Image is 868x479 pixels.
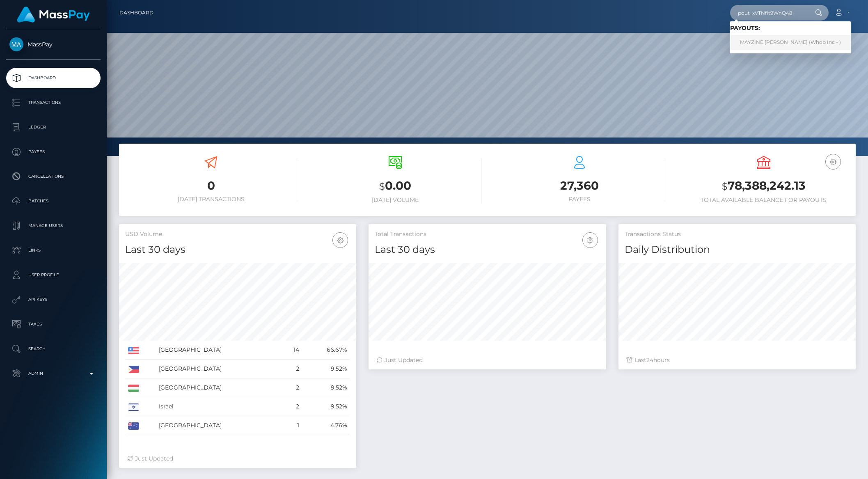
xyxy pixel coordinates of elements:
[6,363,101,384] a: Admin
[309,197,481,204] h6: [DATE] Volume
[125,230,350,238] h5: USD Volume
[627,356,847,364] div: Last hours
[730,35,851,50] a: MAYZINE [PERSON_NAME] (Whop Inc - )
[6,117,101,138] a: Ledger
[125,243,350,257] h4: Last 30 days
[156,416,281,435] td: [GEOGRAPHIC_DATA]
[156,360,281,378] td: [GEOGRAPHIC_DATA]
[9,37,23,51] img: MassPay
[625,230,850,238] h5: Transactions Status
[6,240,101,261] a: Links
[494,178,666,194] h3: 27,360
[6,339,101,359] a: Search
[9,220,97,232] p: Manage Users
[379,181,385,192] small: $
[302,378,350,397] td: 9.52%
[128,366,139,373] img: PH.png
[6,289,101,310] a: API Keys
[119,4,153,21] a: Dashboard
[646,356,653,364] span: 24
[9,293,97,306] p: API Keys
[281,360,302,378] td: 2
[281,341,302,360] td: 14
[375,230,600,238] h5: Total Transactions
[730,25,851,32] h6: Payouts:
[6,215,101,236] a: Manage Users
[9,72,97,84] p: Dashboard
[281,416,302,435] td: 1
[9,244,97,257] p: Links
[6,68,101,88] a: Dashboard
[9,318,97,330] p: Taxes
[156,341,281,360] td: [GEOGRAPHIC_DATA]
[9,121,97,133] p: Ledger
[128,403,139,411] img: IL.png
[377,356,598,364] div: Just Updated
[17,7,90,23] img: MassPay Logo
[302,416,350,435] td: 4.76%
[6,265,101,285] a: User Profile
[302,341,350,360] td: 66.67%
[156,397,281,416] td: Israel
[375,243,600,257] h4: Last 30 days
[6,92,101,113] a: Transactions
[125,178,297,194] h3: 0
[6,191,101,211] a: Batches
[156,378,281,397] td: [GEOGRAPHIC_DATA]
[494,196,666,203] h6: Payees
[722,181,728,192] small: $
[302,397,350,416] td: 9.52%
[125,196,297,203] h6: [DATE] Transactions
[678,197,850,204] h6: Total Available Balance for Payouts
[9,343,97,355] p: Search
[128,422,139,430] img: AU.png
[9,367,97,380] p: Admin
[9,170,97,183] p: Cancellations
[281,397,302,416] td: 2
[309,178,481,195] h3: 0.00
[127,454,348,463] div: Just Updated
[6,166,101,187] a: Cancellations
[9,195,97,207] p: Batches
[9,269,97,281] p: User Profile
[128,385,139,392] img: HU.png
[9,146,97,158] p: Payees
[730,5,807,21] input: Search...
[281,378,302,397] td: 2
[302,360,350,378] td: 9.52%
[6,41,101,48] span: MassPay
[6,142,101,162] a: Payees
[625,243,850,257] h4: Daily Distribution
[678,178,850,195] h3: 78,388,242.13
[128,347,139,354] img: US.png
[9,96,97,109] p: Transactions
[6,314,101,335] a: Taxes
